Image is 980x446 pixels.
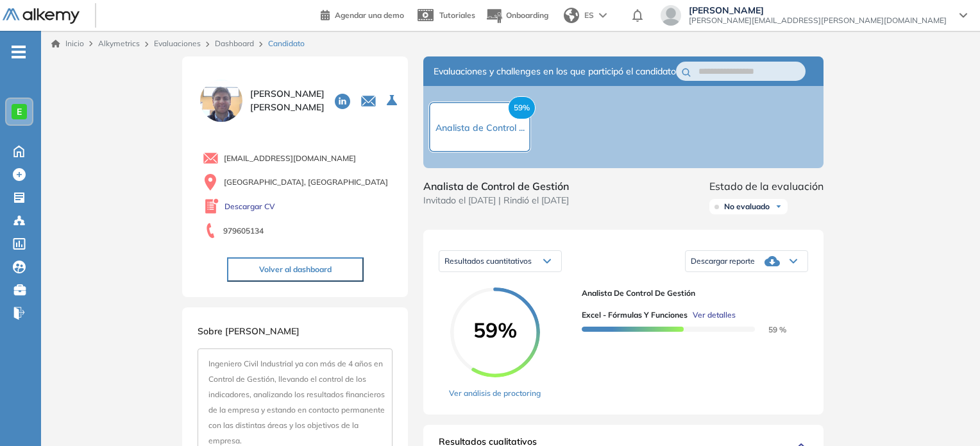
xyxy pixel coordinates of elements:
[321,6,404,22] a: Agendar una demo
[51,38,84,49] a: Inicio
[423,194,569,207] span: Invitado el [DATE] | Rindió el [DATE]
[775,203,782,210] img: Ícono de flecha
[688,309,736,321] button: Ver detalles
[223,225,264,237] span: 979605134
[506,10,548,20] span: Onboarding
[224,201,275,212] a: Descargar CV
[564,8,579,23] img: world
[582,309,688,321] span: Excel - Fórmulas y Funciones
[98,39,140,48] span: Alkymetrics
[449,388,541,399] a: Ver análisis de proctoring
[439,10,475,20] span: Tutoriales
[689,15,947,26] span: [PERSON_NAME][EMAIL_ADDRESS][PERSON_NAME][DOMAIN_NAME]
[599,13,607,18] img: arrow
[227,257,364,282] button: Volver al dashboard
[382,89,405,112] button: Seleccione la evaluación activa
[450,320,540,340] span: 59%
[224,153,356,164] span: [EMAIL_ADDRESS][DOMAIN_NAME]
[224,176,388,188] span: [GEOGRAPHIC_DATA], [GEOGRAPHIC_DATA]
[17,107,22,117] span: E
[435,122,525,133] span: Analista de Control ...
[689,5,947,15] span: [PERSON_NAME]
[691,256,755,266] span: Descargar reporte
[268,38,305,49] span: Candidato
[198,77,245,124] img: PROFILE_MENU_LOGO_USER
[724,202,770,212] span: No evaluado
[753,325,786,334] span: 59 %
[3,8,80,24] img: Logo
[335,10,404,20] span: Agendar una demo
[208,359,385,445] span: Ingeniero Civil Industrial ya con más de 4 años en Control de Gestión, llevando el control de los...
[198,325,300,337] span: Sobre [PERSON_NAME]
[423,178,569,194] span: Analista de Control de Gestión
[12,51,26,53] i: -
[250,87,325,114] span: [PERSON_NAME] [PERSON_NAME]
[215,39,254,48] a: Dashboard
[444,256,532,266] span: Resultados cuantitativos
[582,287,798,299] span: Analista de Control de Gestión
[508,96,536,119] span: 59%
[486,2,548,30] button: Onboarding
[709,178,824,194] span: Estado de la evaluación
[693,309,736,321] span: Ver detalles
[434,65,676,78] span: Evaluaciones y challenges en los que participó el candidato
[154,39,201,48] a: Evaluaciones
[584,10,594,21] span: ES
